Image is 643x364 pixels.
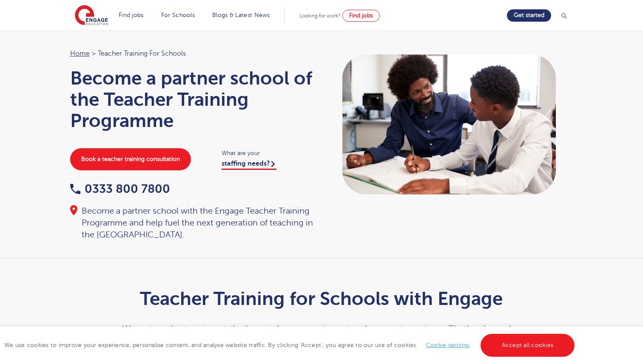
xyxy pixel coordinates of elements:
[161,12,195,18] a: For Schools
[481,334,575,357] a: Accept all cookies
[70,182,170,195] a: 0333 800 7800
[349,12,373,19] span: Find jobs
[299,13,341,19] span: Looking for work?
[222,160,276,170] a: staffing needs?
[70,68,313,131] h1: Become a partner school of the Teacher Training Programme
[342,10,380,22] a: Find jobs
[222,148,313,158] span: What are your
[70,50,90,57] a: Home
[70,48,313,59] nav: breadcrumb
[113,288,530,309] h1: Teacher Training for Schools with Engage
[507,9,551,22] a: Get started
[98,48,186,59] span: Teacher Training for Schools
[70,148,191,170] a: Book a teacher training consultation
[426,342,470,348] a: Cookie settings
[92,50,96,57] span: >
[119,12,144,18] a: Find jobs
[212,12,270,18] a: Blogs & Latest News
[70,205,313,241] div: Become a partner school with the Engage Teacher Training Programme and help fuel the next generat...
[75,5,108,26] img: Engage Education
[4,342,577,348] span: We use cookies to improve your experience, personalise content, and analyse website traffic. By c...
